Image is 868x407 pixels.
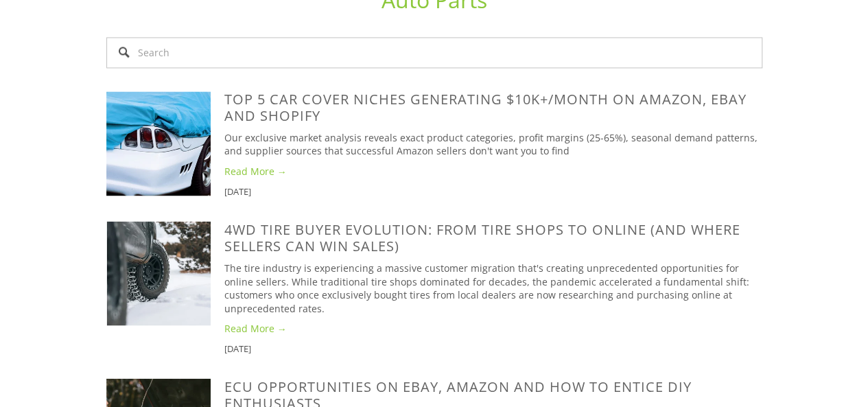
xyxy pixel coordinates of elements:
a: Read More → [224,165,762,178]
time: [DATE] [224,185,251,198]
a: Read More → [224,321,762,335]
time: [DATE] [224,342,251,354]
a: 4WD Tire Buyer Evolution: From Tire Shops to Online (And Where Sellers Can Win Sales) [106,221,224,325]
a: 4WD Tire Buyer Evolution: From Tire Shops to Online (And Where Sellers Can Win Sales) [224,220,740,255]
img: Top 5 Car Cover Niches Generating $10K+/Month on Amazon, eBay and Shopify [106,91,211,196]
p: Our exclusive market analysis reveals exact product categories, profit margins (25-65%), seasonal... [224,131,762,158]
a: Top 5 Car Cover Niches Generating $10K+/Month on Amazon, eBay and Shopify [106,91,224,196]
input: Search [106,37,762,68]
img: 4WD Tire Buyer Evolution: From Tire Shops to Online (And Where Sellers Can Win Sales) [106,221,211,325]
a: Top 5 Car Cover Niches Generating $10K+/Month on Amazon, eBay and Shopify [224,90,747,125]
p: The tire industry is experiencing a massive customer migration that's creating unprecedented oppo... [224,261,762,314]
